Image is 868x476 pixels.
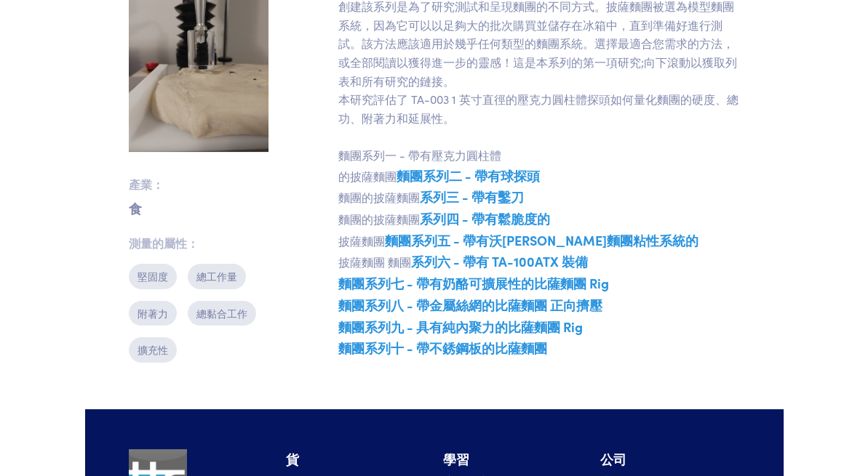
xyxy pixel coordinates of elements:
[338,339,546,357] a: 麵團系列十 - 帶不銹鋼板的比薩麵團
[129,264,177,289] p: 堅固度
[338,318,582,336] a: 麵團系列九 - 具有純內聚力的比薩麵團 Rig
[129,175,268,194] p: 產業：
[188,264,246,289] p: 總工作量
[338,274,608,292] a: 麵團系列七 - 帶有奶酪可擴展性的比薩麵團 Rig
[338,296,602,314] a: 麵團系列八 - 帶金屬絲網的比薩麵團 正向擠壓
[396,166,539,185] a: 麵團系列二 - 帶有球探頭
[419,209,549,227] a: 系列四 - 帶有鬆脆度的
[443,449,583,470] li: 學習
[129,234,268,253] p: 測量的屬性：
[188,301,256,326] p: 總黏合工作
[600,449,740,470] li: 公司
[129,206,268,211] p: 食
[410,252,587,270] a: 系列六 - 帶有 TA-100ATX 裝備
[286,449,426,470] li: 貨
[129,301,177,326] p: 附著力
[129,337,177,362] p: 擴充性
[419,187,523,206] a: 系列三 - 帶有鑿刀
[384,231,698,249] a: 麵團系列五 - 帶有沃[PERSON_NAME]麵團粘性系統的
